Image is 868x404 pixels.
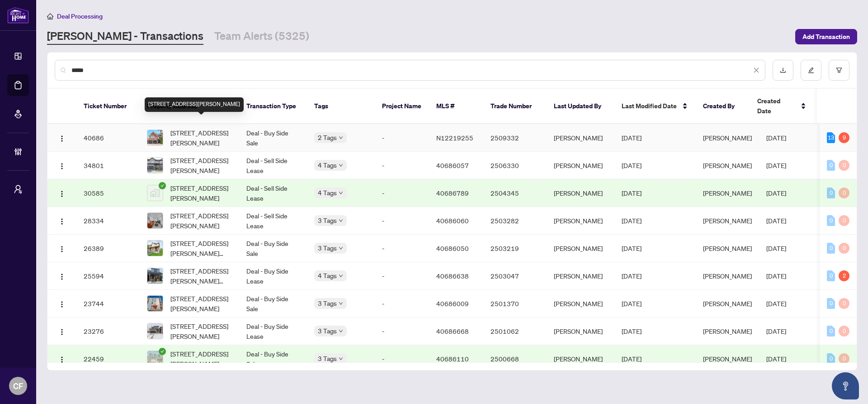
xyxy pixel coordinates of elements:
[239,124,307,152] td: Deal - Buy Side Sale
[766,272,786,280] span: [DATE]
[750,89,813,124] th: Created Date
[339,329,343,333] span: down
[802,29,850,44] span: Add Transaction
[76,345,140,373] td: 22459
[773,60,793,81] button: download
[170,266,232,286] span: [STREET_ADDRESS][PERSON_NAME][PERSON_NAME]
[140,89,239,124] th: Property Address
[766,134,786,142] span: [DATE]
[547,235,614,262] td: [PERSON_NAME]
[483,235,547,262] td: 2503219
[58,163,66,170] img: Logo
[839,353,849,364] div: 0
[58,356,66,363] img: Logo
[483,124,547,152] td: 2509332
[170,293,232,313] span: [STREET_ADDRESS][PERSON_NAME]
[47,29,203,45] a: [PERSON_NAME] - Transactions
[76,290,140,317] td: 23744
[622,272,642,280] span: [DATE]
[76,235,140,262] td: 26389
[766,189,786,197] span: [DATE]
[622,244,642,252] span: [DATE]
[839,215,849,226] div: 0
[483,179,547,207] td: 2504345
[827,132,835,143] div: 13
[318,270,337,281] span: 4 Tags
[622,216,642,225] span: [DATE]
[339,163,343,168] span: down
[753,67,759,73] span: close
[55,324,69,338] button: Logo
[436,355,469,363] span: 40686110
[832,372,859,399] button: Open asap
[239,262,307,290] td: Deal - Buy Side Lease
[76,317,140,345] td: 23276
[622,101,677,111] span: Last Modified Date
[170,128,232,148] span: [STREET_ADDRESS][PERSON_NAME]
[827,298,835,309] div: 0
[76,152,140,179] td: 34801
[318,298,337,308] span: 3 Tags
[147,240,163,256] img: thumbnail-img
[436,216,469,225] span: 40686060
[827,160,835,171] div: 0
[436,244,469,252] span: 40686050
[766,161,786,169] span: [DATE]
[239,152,307,179] td: Deal - Sell Side Lease
[622,327,642,335] span: [DATE]
[58,135,66,142] img: Logo
[57,12,103,20] span: Deal Processing
[827,353,835,364] div: 0
[829,60,849,81] button: filter
[483,345,547,373] td: 2500668
[147,185,163,201] img: thumbnail-img
[703,244,752,252] span: [PERSON_NAME]
[339,274,343,278] span: down
[55,296,69,311] button: Logo
[766,327,786,335] span: [DATE]
[547,89,614,124] th: Last Updated By
[547,207,614,235] td: [PERSON_NAME]
[55,213,69,228] button: Logo
[375,207,429,235] td: -
[622,299,642,308] span: [DATE]
[827,243,835,254] div: 0
[58,273,66,280] img: Logo
[436,134,473,142] span: N12219255
[339,135,343,140] span: down
[239,89,307,124] th: Transaction Type
[147,296,163,311] img: thumbnail-img
[375,262,429,290] td: -
[147,268,163,284] img: thumbnail-img
[318,215,337,226] span: 3 Tags
[58,218,66,225] img: Logo
[547,290,614,317] td: [PERSON_NAME]
[703,216,752,225] span: [PERSON_NAME]
[13,380,23,392] span: CF
[318,132,337,143] span: 2 Tags
[375,317,429,345] td: -
[614,89,696,124] th: Last Modified Date
[780,67,786,73] span: download
[55,186,69,200] button: Logo
[839,188,849,198] div: 0
[483,152,547,179] td: 2506330
[147,351,163,366] img: thumbnail-img
[239,317,307,345] td: Deal - Buy Side Lease
[58,245,66,253] img: Logo
[339,356,343,361] span: down
[339,246,343,250] span: down
[757,96,795,116] span: Created Date
[55,269,69,283] button: Logo
[801,60,821,81] button: edit
[766,244,786,252] span: [DATE]
[766,299,786,308] span: [DATE]
[159,182,166,189] span: check-circle
[76,262,140,290] td: 25594
[436,272,469,280] span: 40686638
[839,326,849,337] div: 0
[375,290,429,317] td: -
[483,317,547,345] td: 2501062
[839,270,849,281] div: 2
[7,7,29,24] img: logo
